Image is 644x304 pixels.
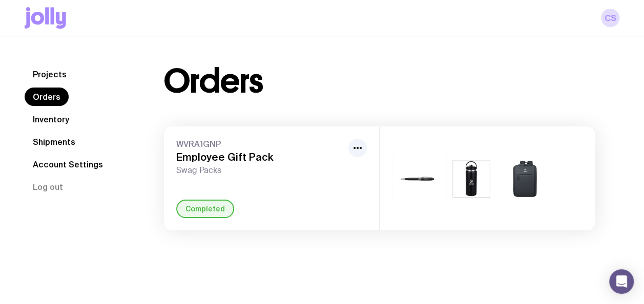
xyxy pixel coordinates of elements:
[176,139,344,149] span: WVRA1GNP
[601,9,619,27] a: CS
[164,65,263,98] h1: Orders
[609,269,634,294] div: Open Intercom Messenger
[25,88,69,106] a: Orders
[25,133,84,151] a: Shipments
[25,65,75,83] a: Projects
[176,151,344,163] h3: Employee Gift Pack
[25,155,111,173] a: Account Settings
[176,165,344,176] span: Swag Packs
[25,178,71,196] button: Log out
[25,110,77,128] a: Inventory
[176,200,234,218] div: Completed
